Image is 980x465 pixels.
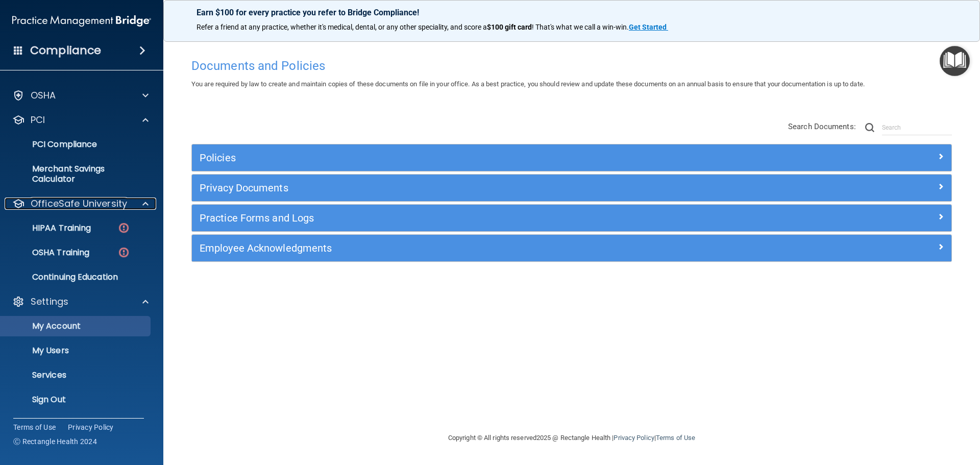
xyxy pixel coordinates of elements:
[200,210,944,226] a: Practice Forms and Logs
[865,123,874,132] img: ic-search.3b580494.png
[940,46,970,76] button: Open Resource Center
[532,23,629,31] span: ! That's what we call a win-win.
[882,120,952,135] input: Search
[614,434,654,442] a: Privacy Policy
[7,395,146,405] p: Sign Out
[385,422,758,454] div: Copyright © All rights reserved 2025 @ Rectangle Health | |
[12,89,149,102] a: OSHA
[788,122,856,131] span: Search Documents:
[31,198,127,210] p: OfficeSafe University
[200,152,754,163] h5: Policies
[197,23,487,31] span: Refer a friend at any practice, whether it's medical, dental, or any other speciality, and score a
[200,240,944,256] a: Employee Acknowledgments
[12,11,151,31] img: PMB logo
[7,248,89,258] p: OSHA Training
[12,296,149,308] a: Settings
[117,246,130,259] img: danger-circle.6113f641.png
[200,242,754,254] h5: Employee Acknowledgments
[31,89,56,102] p: OSHA
[200,180,944,196] a: Privacy Documents
[7,66,146,76] p: HIPAA Risk Assessment
[31,296,68,308] p: Settings
[191,80,865,88] span: You are required by law to create and maintain copies of these documents on file in your office. ...
[13,422,56,432] a: Terms of Use
[12,198,149,210] a: OfficeSafe University
[487,23,532,31] strong: $100 gift card
[191,59,952,72] h4: Documents and Policies
[12,114,149,126] a: PCI
[200,212,754,224] h5: Practice Forms and Logs
[117,222,130,234] img: danger-circle.6113f641.png
[7,370,146,380] p: Services
[7,321,146,331] p: My Account
[13,436,97,447] span: Ⓒ Rectangle Health 2024
[629,23,667,31] strong: Get Started
[197,8,947,17] p: Earn $100 for every practice you refer to Bridge Compliance!
[7,164,146,184] p: Merchant Savings Calculator
[7,346,146,356] p: My Users
[656,434,695,442] a: Terms of Use
[200,182,754,193] h5: Privacy Documents
[629,23,668,31] a: Get Started
[68,422,114,432] a: Privacy Policy
[31,114,45,126] p: PCI
[30,43,101,58] h4: Compliance
[7,223,91,233] p: HIPAA Training
[7,272,146,282] p: Continuing Education
[7,139,146,150] p: PCI Compliance
[200,150,944,166] a: Policies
